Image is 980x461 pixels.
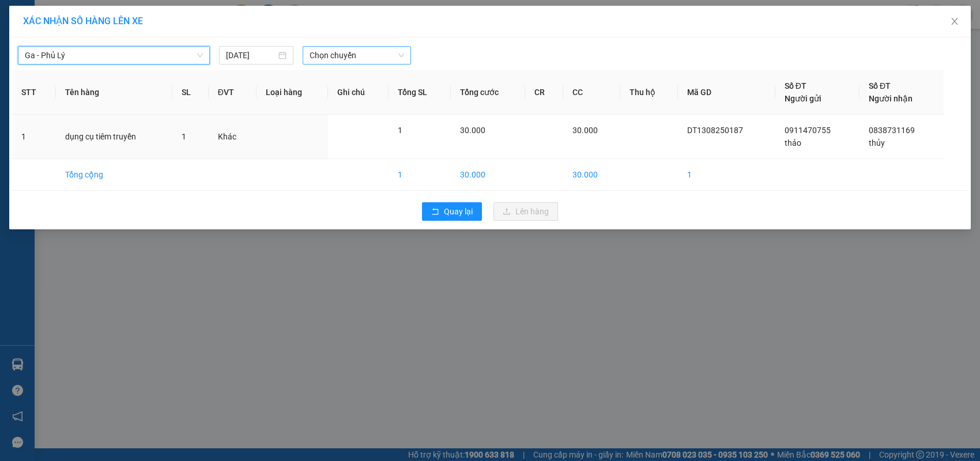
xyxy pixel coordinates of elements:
button: Close [938,6,971,38]
span: DT1308250187 [687,126,743,135]
span: thảo [785,138,801,148]
th: SL [172,70,209,115]
td: Tổng cộng [56,159,172,191]
th: Tổng cước [451,70,525,115]
span: close [950,17,959,26]
span: 0838731169 [869,126,915,135]
td: 1 [678,159,775,191]
th: Ghi chú [328,70,388,115]
button: rollbackQuay lại [422,202,482,221]
td: 30.000 [563,159,620,191]
th: Tổng SL [389,70,451,115]
span: 1 [398,126,402,135]
th: STT [12,70,56,115]
span: thủy [869,138,885,148]
span: XÁC NHẬN SỐ HÀNG LÊN XE [23,16,143,27]
td: 30.000 [451,159,525,191]
span: 30.000 [572,126,598,135]
td: dụng cụ tiêm truyền [56,115,172,159]
th: ĐVT [209,70,257,115]
th: Tên hàng [56,70,172,115]
button: uploadLên hàng [493,202,558,221]
span: Người gửi [785,94,821,103]
span: Chọn chuyến [310,47,404,64]
td: 1 [12,115,56,159]
th: Mã GD [678,70,775,115]
th: CR [525,70,563,115]
span: Số ĐT [785,81,806,90]
th: CC [563,70,620,115]
span: 30.000 [460,126,485,135]
th: Thu hộ [620,70,679,115]
span: Ga - Phủ Lý [25,47,203,64]
span: Người nhận [869,94,913,103]
span: Số ĐT [869,81,891,90]
td: Khác [209,115,257,159]
span: 0911470755 [785,126,831,135]
span: Quay lại [444,205,473,218]
span: 1 [182,132,186,141]
td: 1 [389,159,451,191]
input: 13/08/2025 [226,49,276,62]
th: Loại hàng [257,70,328,115]
span: rollback [431,207,439,217]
